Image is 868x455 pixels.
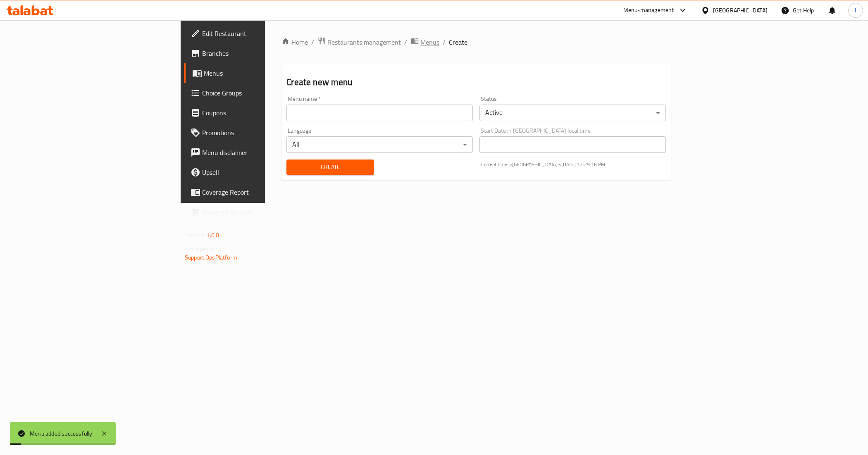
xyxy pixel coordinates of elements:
a: Branches [184,43,326,63]
nav: breadcrumb [281,37,671,48]
a: Menus [184,63,326,83]
a: Upsell [184,162,326,182]
div: Menu added successfully [30,429,93,438]
li: / [404,37,407,47]
span: I [855,6,856,15]
span: Coupons [202,108,319,118]
a: Menu disclaimer [184,143,326,162]
a: Choice Groups [184,83,326,103]
div: Menu-management [623,5,674,15]
span: Version: [185,230,205,241]
span: 1.0.0 [206,230,219,241]
a: Menus [410,37,439,48]
span: Menus [420,37,439,47]
span: Menus [204,68,319,78]
button: Create [286,160,374,175]
a: Edit Restaurant [184,24,326,43]
a: Restaurants management [317,37,401,48]
li: / [443,37,446,47]
span: Menu disclaimer [202,148,319,157]
span: Coverage Report [202,187,319,197]
span: Create [449,37,467,47]
h2: Create new menu [286,76,666,88]
span: Upsell [202,167,319,177]
span: Grocery Checklist [202,207,319,217]
a: Support.OpsPlatform [185,252,237,263]
a: Coupons [184,103,326,123]
a: Coverage Report [184,182,326,202]
a: Grocery Checklist [184,202,326,222]
span: Choice Groups [202,88,319,98]
span: Create [293,162,367,172]
div: All [286,136,473,153]
div: Active [479,105,666,121]
span: Restaurants management [327,37,401,47]
input: Please enter Menu name [286,105,473,121]
span: Branches [202,48,319,58]
span: Edit Restaurant [202,29,319,38]
p: Current time in [GEOGRAPHIC_DATA] is [DATE] 12:29:16 PM [481,161,666,168]
div: [GEOGRAPHIC_DATA] [713,6,768,15]
span: Promotions [202,128,319,138]
span: Get support on: [185,244,223,255]
a: Promotions [184,123,326,143]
